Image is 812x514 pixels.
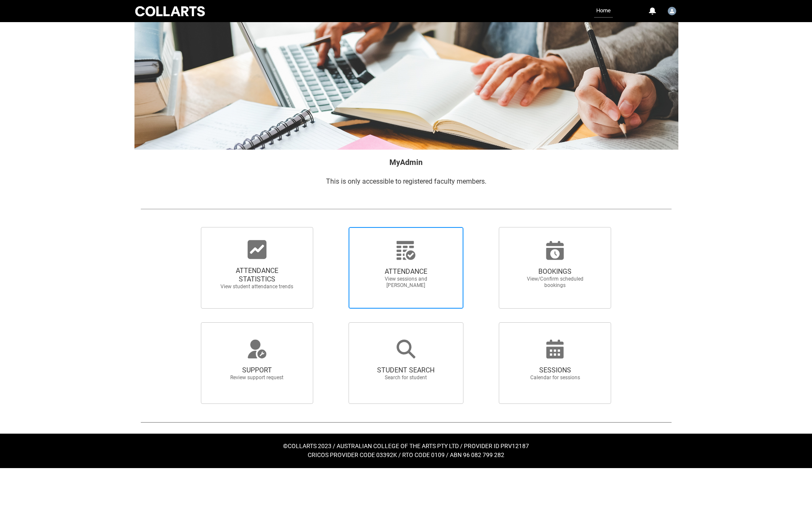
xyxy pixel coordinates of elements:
span: ATTENDANCE STATISTICS [220,267,294,284]
img: REDU_GREY_LINE [140,417,672,426]
button: User Profile Chrissie Vincent [666,3,678,17]
img: Chrissie Vincent [668,7,676,15]
span: View/Confirm scheduled bookings [518,276,592,289]
img: REDU_GREY_LINE [140,204,672,213]
span: STUDENT SEARCH [369,366,443,375]
span: Review support request [220,375,294,381]
span: SUPPORT [220,366,294,375]
span: BOOKINGS [518,267,592,276]
h2: MyAdmin [140,156,672,168]
span: Search for student [369,375,443,381]
span: This is only accessible to registered faculty members. [326,177,486,185]
span: Calendar for sessions [518,375,592,381]
span: View student attendance trends [220,284,294,290]
a: Home [594,4,613,18]
span: ATTENDANCE [369,267,443,276]
span: SESSIONS [518,366,592,375]
span: View sessions and [PERSON_NAME] [369,276,443,289]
